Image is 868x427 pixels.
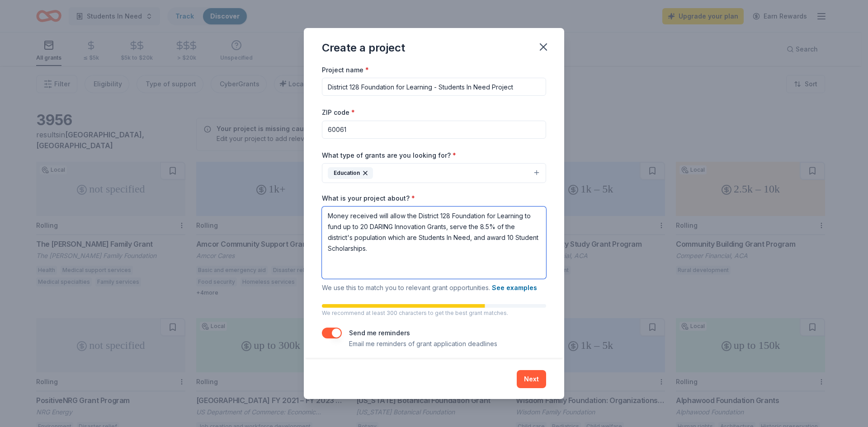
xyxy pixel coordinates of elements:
div: Create a project [322,41,405,55]
label: What type of grants are you looking for? [322,151,456,160]
label: ZIP code [322,108,355,117]
button: Education [322,163,546,183]
p: Email me reminders of grant application deadlines [349,338,497,349]
label: Send me reminders [349,329,410,337]
label: What is your project about? [322,194,415,203]
input: 12345 (U.S. only) [322,121,546,139]
label: Project name [322,66,369,75]
button: See examples [492,282,537,293]
input: After school program [322,78,546,96]
button: Next [517,370,546,388]
span: We use this to match you to relevant grant opportunities. [322,284,537,291]
div: Education [328,167,373,179]
p: We recommend at least 300 characters to get the best grant matches. [322,310,546,317]
textarea: Money received will allow the District 128 Foundation for Learning to fund up to 20 DARING Innova... [322,206,546,279]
